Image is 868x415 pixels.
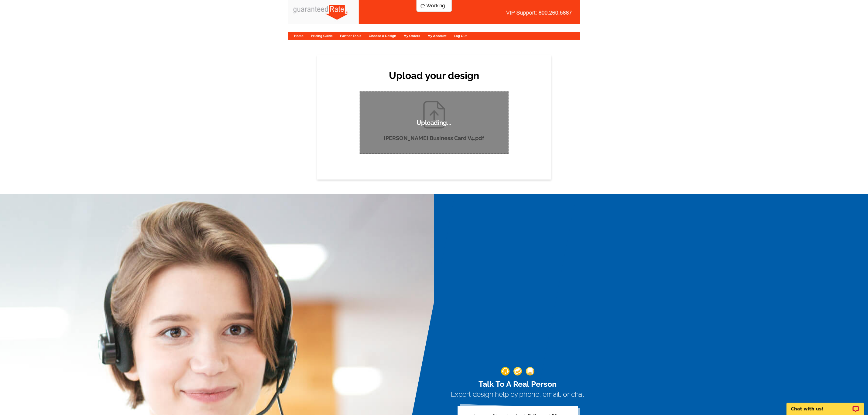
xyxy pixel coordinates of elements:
[354,70,515,81] h2: Upload your design
[451,379,585,389] h2: Talk To A Real Person
[501,367,509,376] img: support-img-1.png
[428,34,447,38] a: My Account
[454,34,467,38] a: Log Out
[404,34,420,38] a: My Orders
[340,34,361,38] a: Partner Tools
[369,34,396,38] a: Choose A Design
[294,34,304,38] a: Home
[513,367,522,376] img: support-img-2.png
[417,119,451,127] p: Uploading...
[311,34,333,38] a: Pricing Guide
[783,396,868,415] iframe: LiveChat chat widget
[526,367,534,376] img: support-img-3_1.png
[420,4,425,9] img: loading...
[451,391,585,399] h3: Expert design help by phone, email, or chat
